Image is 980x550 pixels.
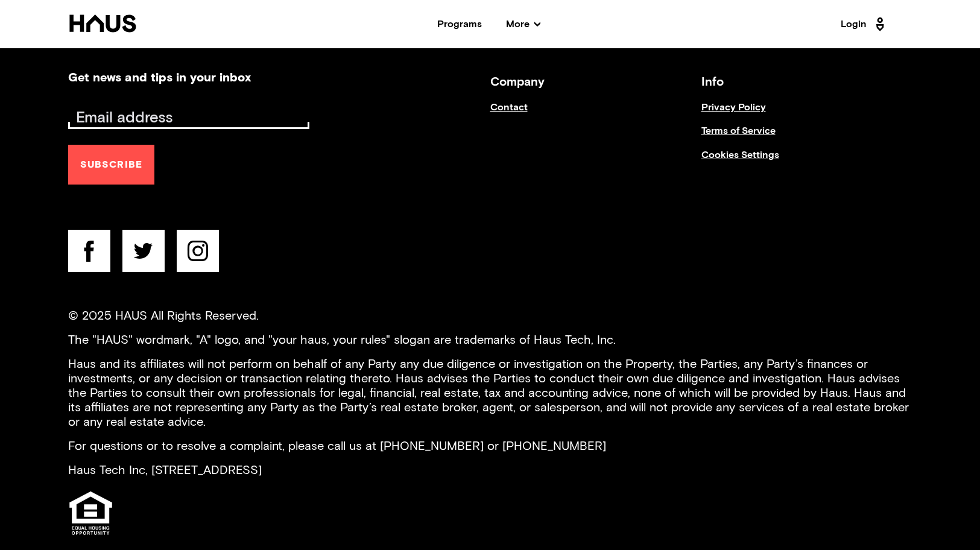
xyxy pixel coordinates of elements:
[701,150,912,173] a: Cookies Settings
[68,463,912,478] p: Haus Tech Inc, [STREET_ADDRESS]
[68,333,912,347] p: The "HAUS" wordmark, "A" logo, and "your haus, your rules" slogan are trademarks of Haus Tech, Inc.
[122,230,165,279] a: twitter
[68,145,155,185] button: Subscribe
[506,19,540,29] span: More
[68,72,251,84] h2: Get news and tips in your inbox
[437,19,482,29] a: Programs
[177,230,219,279] a: instagram
[71,110,309,127] input: Email address
[68,230,110,279] a: facebook
[68,490,113,538] img: Equal Housing Opportunity
[68,439,912,454] p: For questions or to resolve a complaint, please call us at [PHONE_NUMBER] or [PHONE_NUMBER]
[490,102,701,125] a: Contact
[490,72,701,93] h3: Company
[701,125,912,149] a: Terms of Service
[68,357,912,429] p: Haus and its affiliates will not perform on behalf of any Party any due diligence or investigatio...
[841,14,888,34] a: Login
[68,309,912,323] p: © 2025 HAUS All Rights Reserved.
[701,102,912,125] a: Privacy Policy
[701,72,912,93] h3: Info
